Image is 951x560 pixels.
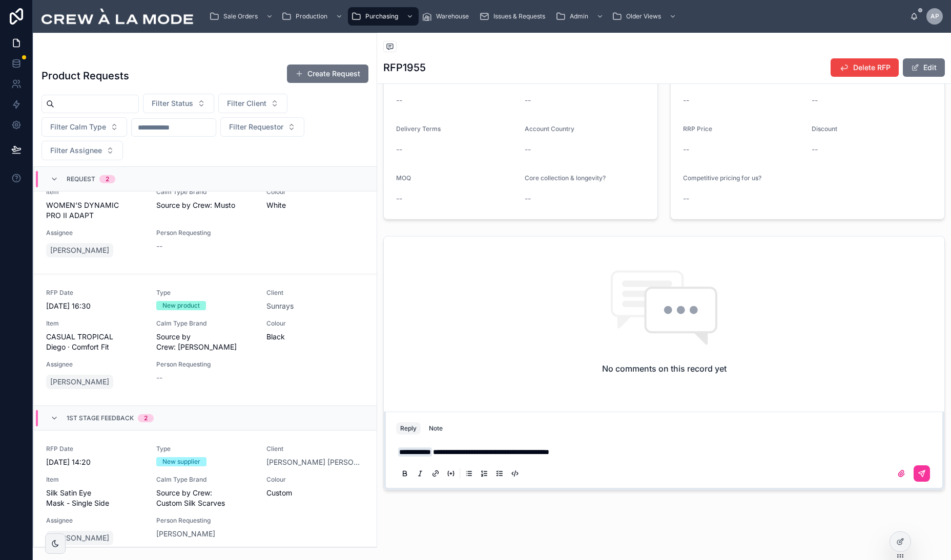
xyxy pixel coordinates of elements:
span: Client [266,289,364,297]
span: Older Views [626,12,661,20]
span: Person Requesting [156,360,254,369]
span: MOQ [396,174,411,182]
a: [PERSON_NAME] [PERSON_NAME] [266,457,364,467]
a: Warehouse [419,7,476,26]
button: Select Button [218,94,287,113]
span: Issues & Requests [493,12,545,20]
h2: No comments on this record yet [602,362,727,375]
div: New product [162,301,200,310]
a: Sunrays [266,301,294,311]
span: Admin [570,12,588,20]
button: Reply [396,422,421,435]
span: RFP Date [46,289,144,297]
a: [PERSON_NAME] [156,529,215,539]
span: -- [683,193,689,204]
span: Competitive pricing for us? [683,174,761,182]
div: scrollable content [202,5,910,28]
span: Request [67,175,95,183]
span: Purchasing [365,12,398,20]
span: Delivery Terms [396,125,441,133]
span: -- [525,193,531,204]
span: Production [296,12,327,20]
div: 2 [144,414,148,422]
a: [PERSON_NAME] [46,531,113,545]
button: Select Button [42,141,123,160]
div: 2 [106,175,109,183]
span: Source by Crew: Custom Silk Scarves [156,488,254,508]
span: -- [525,95,531,105]
span: [DATE] 14:20 [46,457,144,467]
span: -- [525,144,531,155]
a: Older Views [609,7,681,26]
span: -- [812,144,818,155]
button: Note [425,422,447,435]
button: Create Request [287,64,368,83]
a: Purchasing [348,7,419,26]
span: Client [266,445,364,453]
button: Select Button [143,94,214,113]
img: App logo [41,8,194,25]
span: Filter Status [152,98,193,109]
button: Select Button [220,117,304,137]
a: RFP Date[DATE] 16:30TypeNew productClientSunraysItemCASUAL TROPICAL Diego · Comfort FitCalm Type ... [34,274,377,406]
div: Note [429,424,443,433]
span: AP [931,12,939,20]
span: -- [683,144,689,155]
button: Select Button [42,117,127,137]
a: Admin [552,7,609,26]
span: -- [396,95,402,105]
h1: Product Requests [42,69,129,83]
span: Person Requesting [156,229,254,237]
span: Calm Type Brand [156,476,254,484]
span: Source by Crew: [PERSON_NAME] [156,332,254,352]
span: Source by Crew: Musto [156,200,254,210]
span: -- [812,95,818,105]
div: New supplier [162,457,200,466]
span: WOMEN'S DYNAMIC PRO II ADAPT [46,200,144,221]
span: [PERSON_NAME] [50,245,109,255]
span: RRP Price [683,125,712,133]
span: -- [156,241,162,251]
span: -- [396,193,402,204]
h1: RFP1955 [383,60,426,75]
span: -- [396,144,402,155]
span: Discount [812,125,837,133]
span: RFP Date [46,445,144,453]
a: Production [278,7,348,26]
span: Filter Assignee [50,145,102,156]
span: 1st Stage Feedback [67,414,134,422]
span: CASUAL TROPICAL Diego · Comfort Fit [46,332,144,352]
span: [PERSON_NAME] [50,377,109,387]
span: Filter Client [227,98,266,109]
span: White [266,200,364,210]
span: [DATE] 16:30 [46,301,144,311]
span: Colour [266,319,364,328]
span: Type [156,445,254,453]
span: -- [156,373,162,383]
span: Custom [266,488,364,498]
span: Item [46,188,144,196]
span: Calm Type Brand [156,188,254,196]
span: Item [46,476,144,484]
span: -- [683,95,689,105]
a: [PERSON_NAME] [46,375,113,389]
a: [PERSON_NAME] [46,243,113,257]
span: Filter Requestor [229,122,283,132]
span: Calm Type Brand [156,319,254,328]
span: Assignee [46,516,144,525]
a: [DATE] 16:32New productSunraysItemWOMEN'S DYNAMIC PRO II ADAPTCalm Type BrandSource by Crew: Must... [34,143,377,274]
span: Account Country [525,125,574,133]
span: Filter Calm Type [50,122,106,132]
button: Edit [903,58,945,77]
span: Type [156,289,254,297]
span: [PERSON_NAME] [50,533,109,543]
button: Delete RFP [831,58,899,77]
span: Colour [266,188,364,196]
span: Silk Satin Eye Mask - Single Side [46,488,144,508]
span: Colour [266,476,364,484]
span: Item [46,319,144,328]
a: Issues & Requests [476,7,552,26]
